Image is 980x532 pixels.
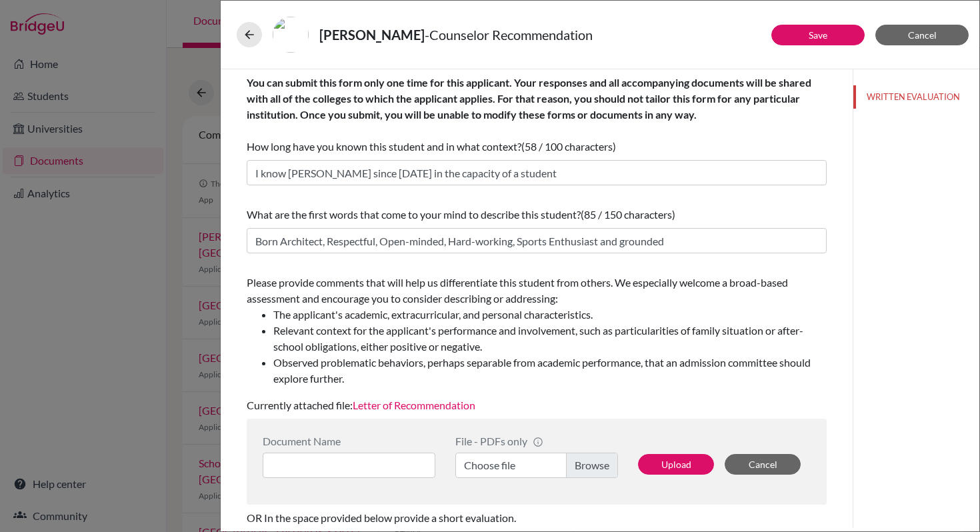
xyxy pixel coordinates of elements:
span: info [533,437,543,447]
span: (58 / 100 characters) [521,140,616,153]
div: Currently attached file: [247,269,827,419]
li: The applicant's academic, extracurricular, and personal characteristics. [273,307,827,323]
button: WRITTEN EVALUATION [853,85,979,109]
b: You can submit this form only one time for this applicant. Your responses and all accompanying do... [247,76,811,121]
button: Cancel [725,454,801,475]
a: Letter of Recommendation [353,399,475,411]
div: File - PDFs only [455,435,618,447]
li: Observed problematic behaviors, perhaps separable from academic performance, that an admission co... [273,355,827,387]
span: - Counselor Recommendation [425,27,593,43]
li: Relevant context for the applicant's performance and involvement, such as particularities of fami... [273,323,827,355]
span: What are the first words that come to your mind to describe this student? [247,208,581,221]
button: Upload [638,454,714,475]
span: (85 / 150 characters) [581,208,675,221]
strong: [PERSON_NAME] [319,27,425,43]
span: How long have you known this student and in what context? [247,76,811,153]
label: Choose file [455,453,618,478]
span: Please provide comments that will help us differentiate this student from others. We especially w... [247,276,827,387]
span: OR In the space provided below provide a short evaluation. [247,511,516,524]
div: Document Name [263,435,435,447]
